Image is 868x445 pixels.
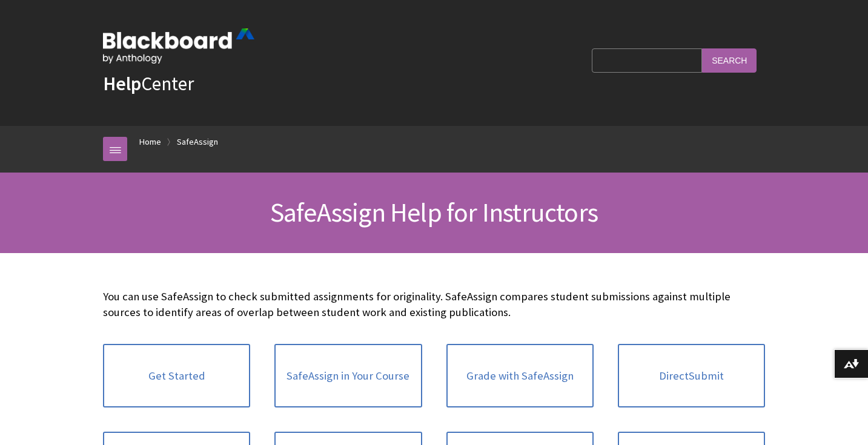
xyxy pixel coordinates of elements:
[270,196,598,229] span: SafeAssign Help for Instructors
[446,344,594,408] a: Grade with SafeAssign
[103,71,141,96] strong: Help
[139,134,161,150] a: Home
[274,344,422,408] a: SafeAssign in Your Course
[177,134,218,150] a: SafeAssign
[103,71,194,96] a: HelpCenter
[103,28,254,64] img: Blackboard by Anthology
[103,289,765,320] p: You can use SafeAssign to check submitted assignments for originality. SafeAssign compares studen...
[618,344,765,408] a: DirectSubmit
[103,344,250,408] a: Get Started
[702,48,757,72] input: Search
